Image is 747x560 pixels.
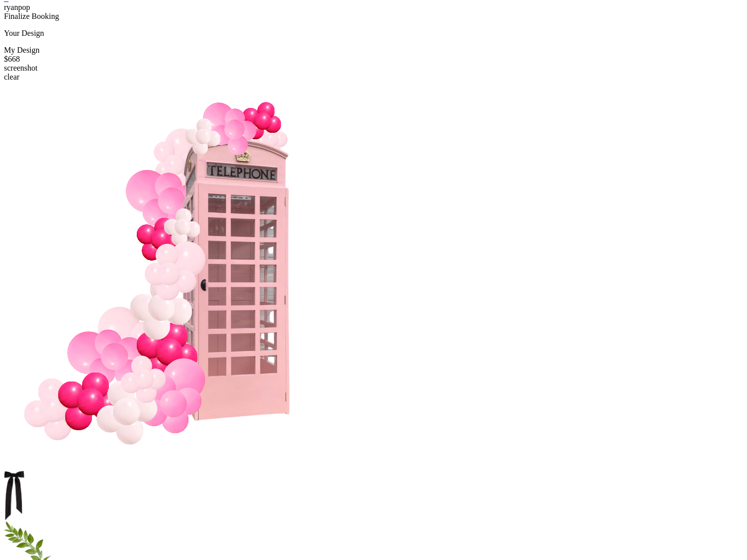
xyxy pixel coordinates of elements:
[4,29,743,38] p: Your Design
[4,46,743,55] div: My Design
[4,73,743,82] div: clear
[4,3,743,12] div: ryanpop
[4,64,743,73] div: screenshot
[4,55,743,64] div: $668
[4,82,352,468] img: Saved design screenshot
[4,12,743,21] div: Finalize Booking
